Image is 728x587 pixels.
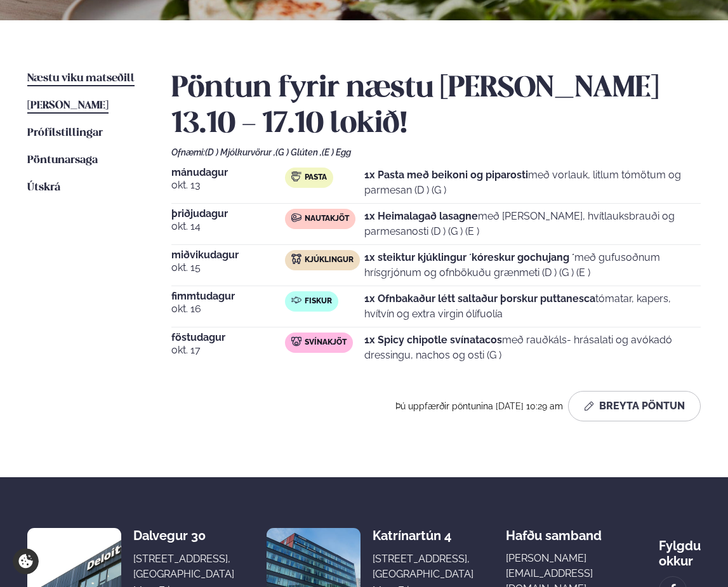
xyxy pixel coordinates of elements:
[305,255,354,265] span: Kjúklingur
[27,155,98,166] span: Pöntunarsaga
[322,147,351,157] span: (E ) Egg
[373,528,473,543] div: Katrínartún 4
[171,168,285,178] span: mánudagur
[364,334,502,346] strong: 1x Spicy chipotle svínatacos
[364,333,701,363] p: með rauðkáls- hrásalati og avókadó dressingu, nachos og osti (G )
[171,209,285,219] span: þriðjudagur
[27,73,135,84] span: Næstu viku matseðill
[27,153,98,168] a: Pöntunarsaga
[171,178,285,193] span: okt. 13
[171,147,701,157] div: Ofnæmi:
[27,180,60,195] a: Útskrá
[133,528,234,543] div: Dalvegur 30
[27,128,103,138] span: Prófílstillingar
[171,333,285,343] span: föstudagur
[27,126,103,141] a: Prófílstillingar
[27,71,135,86] a: Næstu viku matseðill
[291,295,301,305] img: fish.svg
[27,98,109,114] a: [PERSON_NAME]
[171,301,285,317] span: okt. 16
[133,551,234,582] div: [STREET_ADDRESS], [GEOGRAPHIC_DATA]
[27,182,60,193] span: Útskrá
[291,213,301,223] img: beef.svg
[275,147,322,157] span: (G ) Glúten ,
[291,254,301,264] img: chicken.svg
[364,293,595,305] strong: 1x Ofnbakaður létt saltaður þorskur puttanesca
[13,548,39,574] a: Cookie settings
[171,71,701,142] h2: Pöntun fyrir næstu [PERSON_NAME] 13.10 - 17.10 lokið!
[364,250,701,280] p: með gufusoðnum hrísgrjónum og ofnbökuðu grænmeti (D ) (G ) (E )
[171,260,285,275] span: okt. 15
[205,147,275,157] span: (D ) Mjólkurvörur ,
[364,251,574,263] strong: 1x steiktur kjúklingur ´kóreskur gochujang ´
[305,214,349,224] span: Nautakjöt
[364,168,701,198] p: með vorlauk, litlum tómötum og parmesan (D ) (G )
[373,551,473,582] div: [STREET_ADDRESS], [GEOGRAPHIC_DATA]
[364,209,701,239] p: með [PERSON_NAME], hvítlauksbrauði og parmesanosti (D ) (G ) (E )
[171,219,285,234] span: okt. 14
[171,250,285,260] span: miðvikudagur
[291,336,301,346] img: pork.svg
[171,343,285,358] span: okt. 17
[171,291,285,301] span: fimmtudagur
[506,518,602,543] span: Hafðu samband
[291,171,301,181] img: pasta.svg
[659,528,701,569] div: Fylgdu okkur
[568,391,701,421] button: Breyta Pöntun
[364,169,528,181] strong: 1x Pasta með beikoni og piparosti
[305,338,347,348] span: Svínakjöt
[395,401,563,411] span: Þú uppfærðir pöntunina [DATE] 10:29 am
[305,296,332,307] span: Fiskur
[305,173,327,183] span: Pasta
[27,100,109,111] span: [PERSON_NAME]
[364,210,478,222] strong: 1x Heimalagað lasagne
[364,291,701,322] p: tómatar, kapers, hvítvín og extra virgin ólífuolía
